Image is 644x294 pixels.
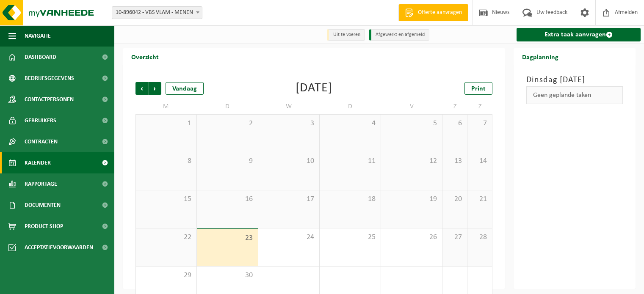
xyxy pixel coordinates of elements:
span: 12 [385,157,438,166]
li: Afgewerkt en afgemeld [369,29,429,41]
span: 22 [140,233,192,242]
span: Gebruikers [25,110,56,131]
span: 10 [263,157,315,166]
span: Volgende [149,82,161,95]
span: 1 [140,119,192,128]
li: Uit te voeren [327,29,365,41]
span: 10-896042 - VBS VLAM - MENEN [112,7,202,19]
a: Offerte aanvragen [398,4,468,21]
span: 3 [263,119,315,128]
span: 7 [472,119,488,128]
span: 29 [140,271,192,280]
span: 5 [385,119,438,128]
span: Documenten [25,195,61,216]
span: 2 [201,119,254,128]
span: Acceptatievoorwaarden [25,237,93,258]
span: Kalender [25,152,51,173]
span: 18 [324,195,376,204]
span: 28 [472,233,488,242]
div: [DATE] [296,82,332,95]
h3: Dinsdag [DATE] [526,74,623,86]
span: 27 [447,233,463,242]
span: 10-896042 - VBS VLAM - MENEN [112,6,202,19]
h2: Dagplanning [514,48,567,65]
span: Vorige [135,82,148,95]
span: 4 [324,119,376,128]
span: Dashboard [25,47,56,68]
span: 9 [201,157,254,166]
td: D [320,99,381,114]
span: Product Shop [25,216,63,237]
td: Z [442,99,467,114]
span: Navigatie [25,25,51,47]
span: 16 [201,195,254,204]
h2: Overzicht [123,48,167,65]
span: 21 [472,195,488,204]
span: Bedrijfsgegevens [25,68,74,89]
span: 30 [201,271,254,280]
a: Print [464,82,492,95]
span: 8 [140,157,192,166]
td: Z [467,99,492,114]
span: 25 [324,233,376,242]
td: D [197,99,258,114]
span: Contracten [25,131,58,152]
td: V [381,99,442,114]
span: 13 [447,157,463,166]
span: 26 [385,233,438,242]
span: 6 [447,119,463,128]
span: Offerte aanvragen [416,8,464,17]
span: 23 [201,234,254,243]
span: 15 [140,195,192,204]
span: Contactpersonen [25,89,74,110]
td: M [135,99,197,114]
span: 17 [263,195,315,204]
span: Print [471,85,486,92]
div: Vandaag [166,82,204,95]
span: Rapportage [25,173,57,195]
div: Geen geplande taken [526,86,623,104]
span: 20 [447,195,463,204]
td: W [258,99,320,114]
span: 11 [324,157,376,166]
a: Extra taak aanvragen [517,28,641,41]
span: 19 [385,195,438,204]
span: 24 [263,233,315,242]
span: 14 [472,157,488,166]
